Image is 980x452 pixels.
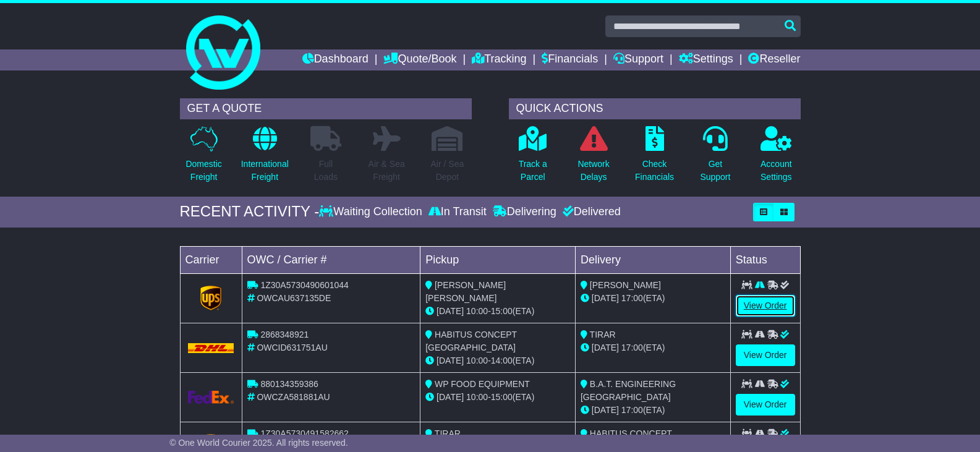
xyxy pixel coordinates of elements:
[319,205,425,219] div: Waiting Collection
[542,49,598,70] a: Financials
[491,306,513,316] span: 15:00
[257,293,331,303] span: OWCAU637135DE
[491,392,513,402] span: 15:00
[188,343,234,353] img: DHL.png
[200,286,221,310] img: GetCarrierServiceLogo
[592,343,619,352] span: [DATE]
[260,330,309,339] span: 2868348921
[425,391,570,404] div: - (ETA)
[302,49,369,70] a: Dashboard
[518,126,548,190] a: Track aParcel
[748,49,800,70] a: Reseller
[420,246,576,273] td: Pickup
[581,404,725,417] div: (ETA)
[369,158,405,184] p: Air & Sea Freight
[490,205,560,219] div: Delivering
[466,356,488,365] span: 10:00
[621,405,643,415] span: 17:00
[634,126,675,190] a: CheckFinancials
[169,438,348,448] span: © One World Courier 2025. All rights reserved.
[425,305,570,318] div: - (ETA)
[700,158,730,184] p: Get Support
[581,292,725,305] div: (ETA)
[383,49,456,70] a: Quote/Book
[736,295,795,317] a: View Order
[180,246,242,273] td: Carrier
[736,344,795,366] a: View Order
[581,429,672,451] span: HABITUS CONCEPT [GEOGRAPHIC_DATA]
[730,246,800,273] td: Status
[761,158,792,184] p: Account Settings
[260,379,318,389] span: 880134359386
[310,158,341,184] p: Full Loads
[472,49,526,70] a: Tracking
[466,392,488,402] span: 10:00
[577,126,610,190] a: NetworkDelays
[679,49,733,70] a: Settings
[241,126,289,190] a: InternationalFreight
[425,354,570,367] div: - (ETA)
[577,158,609,184] p: Network Delays
[581,341,725,354] div: (ETA)
[621,343,643,352] span: 17:00
[180,203,320,221] div: RECENT ACTIVITY -
[241,158,289,184] p: International Freight
[613,49,663,70] a: Support
[257,392,330,402] span: OWCZA581881AU
[590,280,661,290] span: [PERSON_NAME]
[592,293,619,303] span: [DATE]
[437,392,464,402] span: [DATE]
[257,343,327,352] span: OWCID631751AU
[188,391,234,404] img: GetCarrierServiceLogo
[699,126,731,190] a: GetSupport
[466,306,488,316] span: 10:00
[260,280,348,290] span: 1Z30A5730490601044
[575,246,730,273] td: Delivery
[509,98,801,119] div: QUICK ACTIONS
[437,356,464,365] span: [DATE]
[592,405,619,415] span: [DATE]
[560,205,621,219] div: Delivered
[621,293,643,303] span: 17:00
[185,158,221,184] p: Domestic Freight
[425,205,490,219] div: In Transit
[519,158,547,184] p: Track a Parcel
[581,379,676,402] span: B.A.T. ENGINEERING [GEOGRAPHIC_DATA]
[590,330,616,339] span: TIRAR
[431,158,464,184] p: Air / Sea Depot
[491,356,513,365] span: 14:00
[180,98,472,119] div: GET A QUOTE
[425,280,506,303] span: [PERSON_NAME] [PERSON_NAME]
[435,379,530,389] span: WP FOOD EQUIPMENT
[760,126,793,190] a: AccountSettings
[635,158,674,184] p: Check Financials
[736,394,795,416] a: View Order
[425,330,517,352] span: HABITUS CONCEPT [GEOGRAPHIC_DATA]
[437,306,464,316] span: [DATE]
[242,246,420,273] td: OWC / Carrier #
[185,126,222,190] a: DomesticFreight
[435,429,461,438] span: TIRAR
[260,429,348,438] span: 1Z30A5730491582662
